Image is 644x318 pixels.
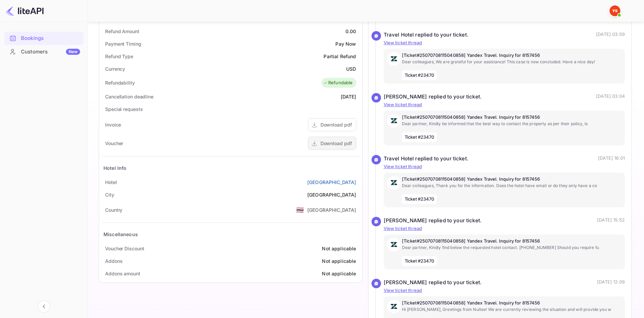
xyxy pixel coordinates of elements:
[335,40,356,47] div: Pay Now
[4,32,84,45] div: Bookings
[402,114,622,121] p: [Ticket#25070708115040858] Yandex Travel. Inquiry for 8157456
[296,204,304,216] span: United States
[105,40,141,47] div: Payment Timing
[598,155,625,163] p: [DATE] 16:01
[105,191,114,198] div: City
[345,28,356,35] div: 0.00
[387,238,401,251] img: AwvSTEc2VUhQAAAAAElFTkSuQmCC
[322,257,356,265] div: Not applicable
[4,32,84,44] a: Bookings
[323,79,353,86] div: Refundable
[387,52,401,66] img: AwvSTEc2VUhQAAAAAElFTkSuQmCC
[346,65,356,72] div: USD
[387,114,401,128] img: AwvSTEc2VUhQAAAAAElFTkSuQmCC
[384,101,625,108] p: View ticket thread
[105,245,144,252] div: Voucher Discount
[597,279,625,287] p: [DATE] 12:09
[402,306,622,313] p: Hi [PERSON_NAME], Greetings from Nuitee! We are currently reviewing the situation and will provid...
[402,300,622,306] p: [Ticket#25070708115040858] Yandex Travel. Inquiry for 8157456
[384,217,482,225] div: [PERSON_NAME] replied to your ticket.
[105,93,153,100] div: Cancellation deadline
[105,28,139,35] div: Refund Amount
[384,279,482,287] div: [PERSON_NAME] replied to your ticket.
[320,121,352,128] div: Download pdf
[5,5,44,16] img: LiteAPI logo
[105,65,125,72] div: Currency
[322,245,356,252] div: Not applicable
[105,179,117,186] div: Hotel
[384,93,482,101] div: [PERSON_NAME] replied to your ticket.
[21,35,80,42] div: Bookings
[38,300,50,313] button: Collapse navigation
[402,121,622,127] p: Dear partner, Kindly be informed that the best way to contact the property as per their policy, is
[597,217,625,225] p: [DATE] 15:52
[402,238,622,245] p: [Ticket#25070708115040858] Yandex Travel. Inquiry for 8157456
[21,48,80,56] div: Customers
[596,31,625,39] p: [DATE] 03:59
[402,194,437,204] span: Ticket #23470
[387,176,401,189] img: AwvSTEc2VUhQAAAAAElFTkSuQmCC
[384,225,625,232] p: View ticket thread
[66,49,80,55] div: New
[402,176,622,183] p: [Ticket#25070708115040858] Yandex Travel. Inquiry for 8157456
[105,79,135,86] div: Refundability
[387,300,401,313] img: AwvSTEc2VUhQAAAAAElFTkSuQmCC
[402,245,622,251] p: Dear partner, Kindly find below the requested hotel contact. [PHONE_NUMBER] Should you require fu
[4,45,84,58] a: CustomersNew
[105,121,121,128] div: Invoice
[402,256,437,266] span: Ticket #23470
[105,257,122,265] div: Addons
[402,59,622,65] p: Dear colleagues, We are grateful for your assistance! This case is now concluded. Have a nice day!
[105,270,140,277] div: Addons amount
[324,53,356,60] div: Partial Refund
[341,93,356,100] div: [DATE]
[103,231,138,238] div: Miscellaneous
[105,53,133,60] div: Refund Type
[384,31,469,39] div: Travel Hotel replied to your ticket.
[610,5,620,16] img: Yandex Support
[384,163,625,170] p: View ticket thread
[105,206,122,213] div: Country
[105,106,143,113] div: Special requests
[384,287,625,294] p: View ticket thread
[105,140,123,147] div: Voucher
[320,140,352,147] div: Download pdf
[402,183,622,189] p: Dear colleagues, Thank you for the information. Does the hotel have email or do they only have a co
[384,40,625,46] p: View ticket thread
[307,179,356,186] a: [GEOGRAPHIC_DATA]
[307,191,356,198] div: [GEOGRAPHIC_DATA]
[103,164,127,172] div: Hotel Info
[307,206,356,213] div: [GEOGRAPHIC_DATA]
[402,52,622,59] p: [Ticket#25070708115040858] Yandex Travel. Inquiry for 8157456
[4,45,84,59] div: CustomersNew
[384,155,469,163] div: Travel Hotel replied to your ticket.
[322,270,356,277] div: Not applicable
[402,70,437,81] span: Ticket #23470
[402,132,437,142] span: Ticket #23470
[596,93,625,101] p: [DATE] 03:04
